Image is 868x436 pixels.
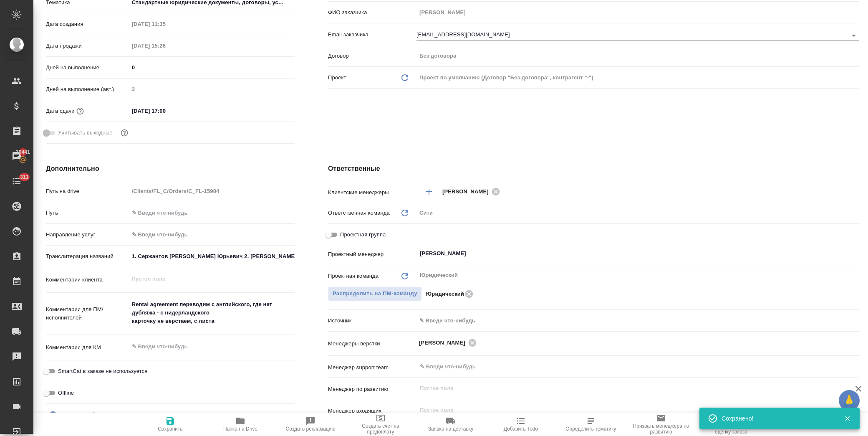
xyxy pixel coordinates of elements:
[416,6,859,18] input: Пустое поле
[129,61,295,74] input: ✎ Введи что-нибудь
[839,415,856,422] button: Закрыть
[275,413,346,436] button: Создать рекламацию
[419,405,839,415] input: Пустое поле
[46,187,129,195] p: Путь на drive
[2,171,31,192] a: 311
[351,423,411,435] span: Создать счет на предоплату
[129,40,202,52] input: Пустое поле
[58,129,113,137] span: Учитывать выходные
[839,390,860,411] button: 🙏
[46,85,129,94] p: Дней на выполнение (авт.)
[75,106,86,117] button: Если добавить услуги и заполнить их объемом, то дата рассчитается автоматически
[419,339,470,347] span: [PERSON_NAME]
[416,71,859,85] div: Проект по умолчанию (Договор "Без договора", контрагент "-")
[328,286,422,301] button: Распределить на ПМ-команду
[328,30,416,39] p: Email заказчика
[11,148,35,156] span: 20441
[129,228,295,242] div: ✎ Введи что-нибудь
[328,74,346,82] p: Проект
[722,414,832,423] div: Сохранено!
[129,207,295,219] input: ✎ Введи что-нибудь
[333,289,417,299] span: Распределить на ПМ-команду
[346,413,416,436] button: Создать счет на предоплату
[205,413,275,436] button: Папка на Drive
[328,340,416,348] p: Менеджеры верстки
[46,305,129,322] p: Комментарии для ПМ/исполнителей
[419,362,828,372] input: ✎ Введи что-нибудь
[504,426,538,432] span: Добавить Todo
[426,290,464,298] p: Юридический
[416,206,859,220] div: Сити
[419,337,479,348] div: [PERSON_NAME]
[46,164,295,174] h4: Дополнительно
[58,389,74,397] span: Offline
[340,231,386,239] span: Проектная группа
[565,426,616,432] span: Определить тематику
[328,407,416,415] p: Менеджер входящих
[328,250,416,259] p: Проектный менеджер
[328,188,416,197] p: Клиентские менеджеры
[46,343,129,352] p: Комментарии для КМ
[129,105,202,117] input: ✎ Введи что-нибудь
[58,411,111,419] span: Нотариальный заказ
[626,413,696,436] button: Призвать менеджера по развитию
[328,385,416,393] p: Менеджер по развитию
[129,250,295,262] input: ✎ Введи что-нибудь
[419,182,439,202] button: Добавить менеджера
[419,383,839,393] input: Пустое поле
[854,191,856,193] button: Open
[46,107,75,115] p: Дата сдачи
[556,413,626,436] button: Определить тематику
[328,363,416,372] p: Менеджер support team
[119,127,130,138] button: Выбери, если сб и вс нужно считать рабочими днями для выполнения заказа.
[223,426,257,432] span: Папка на Drive
[129,297,295,328] textarea: Rental agreement переводим с английского, где нет дубляжа - с нидерландского карточку не верстаем...
[2,146,31,167] a: 20441
[135,413,205,436] button: Сохранить
[328,52,416,60] p: Договор
[58,367,147,375] span: SmartCat в заказе не используется
[842,392,856,409] span: 🙏
[46,252,129,261] p: Транслитерация названий
[328,209,390,217] p: Ответственная команда
[631,423,691,435] span: Призвать менеджера по развитию
[854,342,856,344] button: Open
[158,426,183,432] span: Сохранить
[416,50,859,62] input: Пустое поле
[46,63,129,72] p: Дней на выполнение
[486,413,556,436] button: Добавить Todo
[428,426,473,432] span: Заявка на доставку
[129,83,295,95] input: Пустое поле
[46,42,129,50] p: Дата продажи
[46,20,129,28] p: Дата создания
[129,185,295,197] input: Пустое поле
[46,276,129,284] p: Комментарии клиента
[328,272,378,280] p: Проектная команда
[286,426,336,432] span: Создать рекламацию
[696,413,766,436] button: Скопировать ссылку на оценку заказа
[442,186,502,197] div: [PERSON_NAME]
[15,173,34,181] span: 311
[416,413,486,436] button: Заявка на доставку
[416,314,859,328] div: ✎ Введи что-нибудь
[132,231,285,239] div: ✎ Введи что-нибудь
[328,317,416,325] p: Источник
[419,317,849,325] div: ✎ Введи что-нибудь
[46,209,129,217] p: Путь
[442,188,494,196] span: [PERSON_NAME]
[854,253,856,254] button: Open
[129,18,202,30] input: Пустое поле
[854,366,856,368] button: Open
[328,164,859,174] h4: Ответственные
[328,8,416,17] p: ФИО заказчика
[848,30,860,41] button: Open
[46,231,129,239] p: Направление услуг
[328,286,422,301] span: В заказе уже есть ответственный ПМ или ПМ группа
